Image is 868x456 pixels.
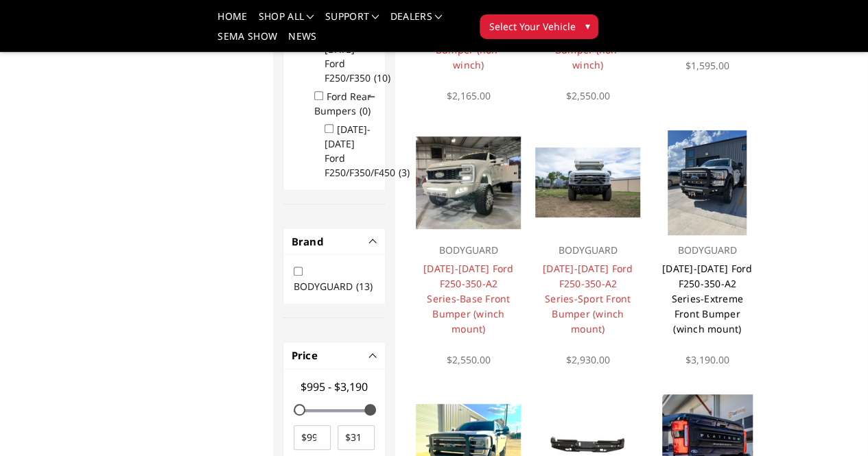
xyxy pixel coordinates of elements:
[542,242,633,259] p: BODYGUARD
[685,59,729,72] span: $1,595.00
[325,12,379,32] a: Support
[218,12,247,32] a: Home
[566,89,610,102] span: $2,550.00
[360,104,371,117] span: (0)
[447,353,491,366] span: $2,550.00
[543,262,633,335] a: [DATE]-[DATE] Ford F250-350-A2 Series-Sport Front Bumper (winch mount)
[325,28,399,84] label: [DATE]-[DATE] Ford F250/F350
[489,19,575,34] span: Select Your Vehicle
[338,425,375,450] input: $3190
[314,90,379,117] label: Ford Rear Bumpers
[566,353,610,366] span: $2,930.00
[292,348,377,363] h4: Price
[685,353,729,366] span: $3,190.00
[368,93,375,100] span: Click to show/hide children
[259,12,314,32] a: shop all
[799,390,868,456] iframe: Chat Widget
[661,242,753,259] p: BODYGUARD
[294,425,331,450] input: $995
[480,14,598,39] button: Select Your Vehicle
[423,242,514,259] p: BODYGUARD
[294,280,381,293] label: BODYGUARD
[374,71,390,84] span: (10)
[447,89,491,102] span: $2,165.00
[356,280,373,293] span: (13)
[218,32,277,51] a: SEMA Show
[325,123,418,179] label: [DATE]-[DATE] Ford F250/F350/F450
[585,19,589,33] span: ▾
[423,262,514,335] a: [DATE]-[DATE] Ford F250-350-A2 Series-Base Front Bumper (winch mount)
[288,32,316,51] a: News
[370,352,377,359] button: -
[399,166,410,179] span: (3)
[292,234,377,250] h4: Brand
[390,12,443,32] a: Dealers
[662,262,753,335] a: [DATE]-[DATE] Ford F250-350-A2 Series-Extreme Front Bumper (winch mount)
[370,238,377,245] button: -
